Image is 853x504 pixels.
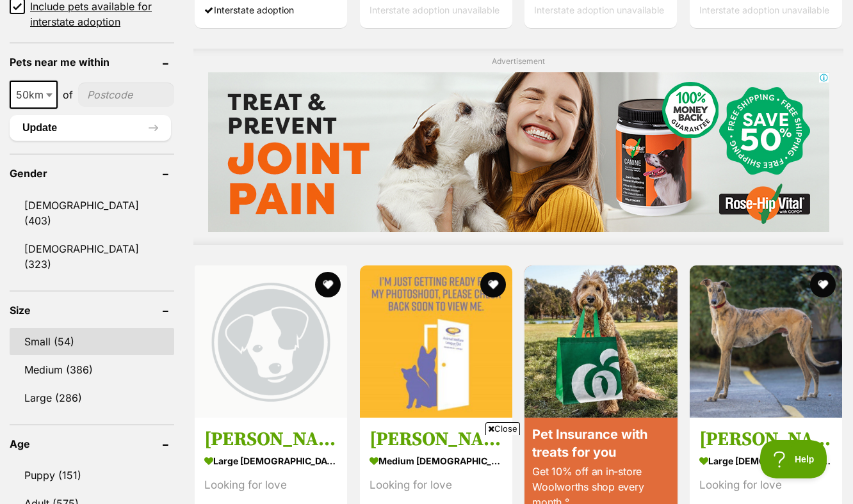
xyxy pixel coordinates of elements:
span: 50km [10,81,58,109]
header: Gender [10,168,174,179]
a: Small (54) [10,328,174,355]
span: Close [485,422,520,435]
div: Interstate adoption [204,1,337,19]
img: Doug - Greyhound Dog [690,265,842,418]
input: postcode [78,83,174,107]
iframe: Help Scout Beacon - Open [760,440,827,478]
span: of [63,87,73,102]
a: [DEMOGRAPHIC_DATA] (403) [10,192,174,234]
div: Advertisement [193,49,843,245]
img: Georgie - Staffordshire Bull Terrier Dog [360,265,512,418]
a: Large (286) [10,384,174,411]
button: Update [10,115,171,141]
iframe: Advertisement [193,440,660,498]
button: favourite [810,272,836,297]
h3: [PERSON_NAME] [699,427,833,452]
button: favourite [316,272,341,297]
span: 50km [11,86,56,104]
header: Pets near me within [10,56,174,68]
header: Age [10,438,174,450]
span: Interstate adoption unavailable [534,4,664,15]
a: Puppy (151) [10,462,174,489]
header: Size [10,304,174,316]
div: Looking for love [699,476,833,494]
h3: [PERSON_NAME] [370,427,503,452]
a: Medium (386) [10,356,174,383]
iframe: Advertisement [208,72,829,232]
button: favourite [480,272,506,297]
span: Interstate adoption unavailable [370,4,500,15]
h3: [PERSON_NAME] [204,427,337,452]
strong: large [DEMOGRAPHIC_DATA] Dog [699,452,833,470]
span: Interstate adoption unavailable [699,4,829,15]
a: [DEMOGRAPHIC_DATA] (323) [10,235,174,278]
